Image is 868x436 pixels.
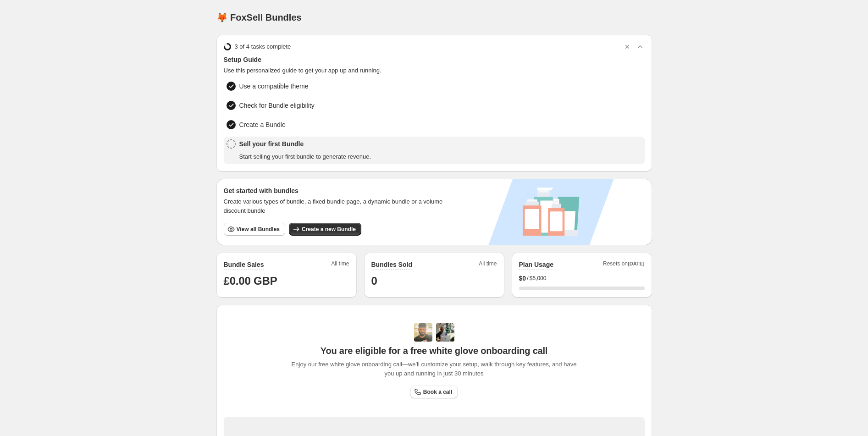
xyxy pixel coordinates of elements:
[321,345,547,356] span: You are eligible for a free white glove onboarding call
[371,260,412,269] h2: Bundles Sold
[224,223,285,236] button: View all Bundles
[371,274,497,288] h1: 0
[289,223,361,236] button: Create a new Bundle
[216,12,302,23] h1: 🦊 FoxSell Bundles
[302,226,356,233] span: Create a new Bundle
[628,261,644,266] span: [DATE]
[519,274,645,283] div: /
[224,186,452,195] h3: Get started with bundles
[603,260,645,270] span: Resets on
[239,101,315,110] span: Check for Bundle eligibility
[287,360,581,378] span: Enjoy our free white glove onboarding call—we'll customize your setup, walk through key features,...
[224,66,645,75] span: Use this personalized guide to get your app up and running.
[479,260,497,270] span: All time
[237,226,280,233] span: View all Bundles
[331,260,349,270] span: All time
[239,82,309,91] span: Use a compatible theme
[239,152,371,161] span: Start selling your first bundle to generate revenue.
[224,274,349,288] h1: £0.00 GBP
[436,323,454,342] img: Prakhar
[519,274,526,283] span: $ 0
[239,139,371,149] span: Sell your first Bundle
[224,260,264,269] h2: Bundle Sales
[519,260,553,269] h2: Plan Usage
[235,42,291,51] span: 3 of 4 tasks complete
[530,275,547,282] span: $5,000
[410,386,458,398] a: Book a call
[239,120,286,129] span: Create a Bundle
[224,197,452,215] span: Create various types of bundle, a fixed bundle page, a dynamic bundle or a volume discount bundle
[423,388,452,396] span: Book a call
[224,55,645,64] span: Setup Guide
[414,323,432,342] img: Adi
